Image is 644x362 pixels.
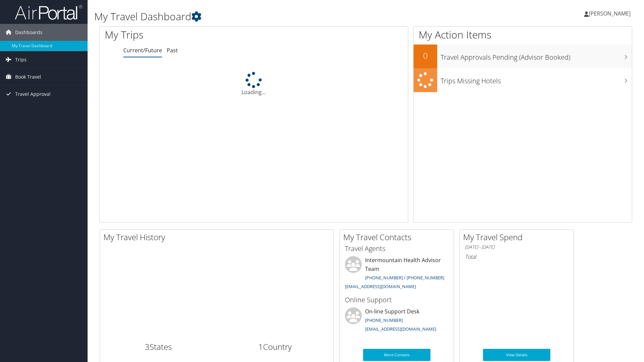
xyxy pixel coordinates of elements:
span: 1 [258,341,263,352]
img: airportal-logo.png [15,4,82,20]
a: [EMAIL_ADDRESS][DOMAIN_NAME] [345,283,416,289]
span: Book Travel [15,68,41,85]
a: More Contacts [363,349,430,361]
h1: My Trips [105,28,275,42]
h1: My Travel Dashboard [94,9,456,24]
h2: 0 [414,50,437,61]
h2: Country [222,341,329,353]
a: Past [167,47,178,54]
h6: [DATE] - [DATE] [465,244,569,250]
h2: My Travel History [103,231,333,243]
h3: Travel Approvals Pending (Advisor Booked) [441,49,632,62]
a: [PHONE_NUMBER] [365,317,403,323]
h3: Online Support [345,295,449,305]
a: [PERSON_NAME] [584,3,637,24]
a: 0Travel Approvals Pending (Advisor Booked) [414,45,632,68]
a: Trips Missing Hotels [414,68,632,92]
h6: Total [465,253,569,260]
h2: States [105,341,212,353]
a: Current/Future [123,47,162,54]
a: [PHONE_NUMBER] / [PHONE_NUMBER] [365,275,444,281]
a: [EMAIL_ADDRESS][DOMAIN_NAME] [365,326,436,332]
li: Intermountain Health Advisor Team [342,256,452,292]
span: 3 [145,341,150,352]
span: [PERSON_NAME] [589,10,631,17]
span: Trips [15,51,27,68]
span: Travel Approval [15,86,51,103]
h1: My Action Items [414,28,632,42]
h2: My Travel Spend [463,231,574,243]
div: Loading... [100,72,408,96]
li: On-line Support Desk [342,307,452,335]
h3: Travel Agents [345,244,449,253]
h3: Trips Missing Hotels [441,73,632,86]
a: View Details [483,349,550,361]
span: Dashboards [15,24,42,41]
h2: My Travel Contacts [343,231,454,243]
